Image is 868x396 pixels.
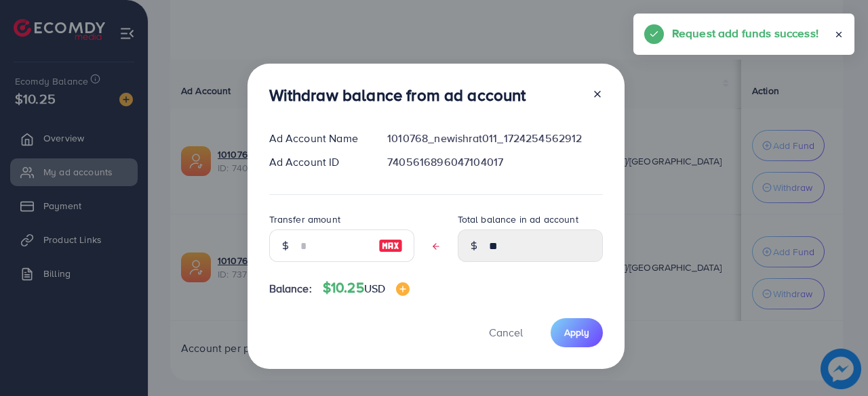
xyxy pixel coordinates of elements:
[376,131,613,146] div: 1010768_newishrat011_1724254562912
[376,154,613,170] div: 7405616896047104017
[323,280,410,296] h4: $10.25
[458,213,578,226] label: Total balance in ad account
[269,213,340,226] label: Transfer amount
[364,281,385,296] span: USD
[269,281,312,296] span: Balance:
[269,85,526,105] h3: Withdraw balance from ad account
[672,24,818,42] h5: Request add funds success!
[489,325,523,340] span: Cancel
[378,238,403,254] img: image
[472,318,540,347] button: Cancel
[396,282,410,296] img: image
[258,131,377,146] div: Ad Account Name
[258,154,377,170] div: Ad Account ID
[564,326,589,339] span: Apply
[551,318,603,347] button: Apply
